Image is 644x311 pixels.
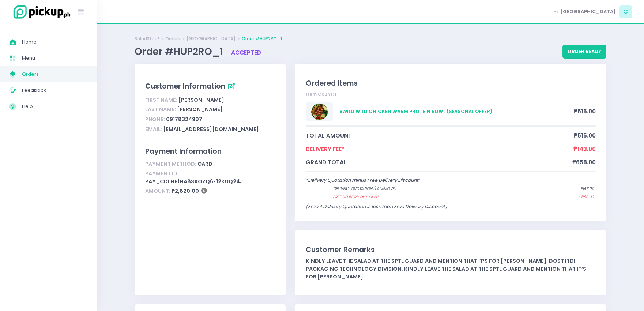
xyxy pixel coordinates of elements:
[145,170,179,177] span: Payment ID:
[145,80,275,93] div: Customer Information
[306,257,596,281] div: Kindly leave the salad at the SPTL guard and mention that it’s for [PERSON_NAME], DOST ITDI Packa...
[242,35,282,42] a: Order #HUP2RO_1
[306,158,572,166] span: grand total
[145,95,275,105] div: [PERSON_NAME]
[306,78,596,89] div: Ordered Items
[306,244,596,255] div: Customer Remarks
[572,158,596,166] span: ₱658.00
[22,86,88,95] span: Feedback
[135,45,225,58] span: Order #HUP2RO_1
[22,70,88,79] span: Orders
[22,37,88,47] span: Home
[554,8,559,15] span: Hi,
[619,5,632,18] span: C
[578,194,594,200] span: - ₱90.00
[145,106,176,113] span: Last Name:
[306,203,447,210] span: (Free if Delivery Quotation is less than Free Delivery Discount)
[145,169,275,187] div: pay_CdLNB1NA8SaoZq6F12kuq24J
[306,145,573,153] span: Delivery Fee*
[306,91,596,98] div: Item Count: 1
[580,186,594,192] span: ₱143.00
[145,115,275,124] div: 09178324907
[145,187,170,195] span: Amount:
[145,105,275,115] div: [PERSON_NAME]
[573,145,596,153] span: ₱143.00
[145,124,275,134] div: [EMAIL_ADDRESS][DOMAIN_NAME]
[306,131,574,140] span: total amount
[145,160,196,168] span: Payment Method:
[562,45,606,59] button: order ready
[306,177,419,184] span: *Delivery Quotation minus Free Delivery Discount:
[145,116,165,123] span: Phone:
[165,35,180,42] a: Orders
[22,102,88,111] span: Help
[145,125,162,133] span: Email:
[145,187,275,196] div: ₱2,820.00
[145,96,177,104] span: First Name:
[333,194,549,200] span: Free Delivery Discount
[22,53,88,63] span: Menu
[231,49,261,56] span: accepted
[145,159,275,169] div: card
[187,35,236,42] a: [GEOGRAPHIC_DATA]
[9,4,71,20] img: logo
[135,35,159,42] a: SaladStop!
[333,186,551,192] span: Delivery quotation (lalamove)
[560,8,616,15] span: [GEOGRAPHIC_DATA]
[145,146,275,157] div: Payment Information
[574,131,596,140] span: ₱515.00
